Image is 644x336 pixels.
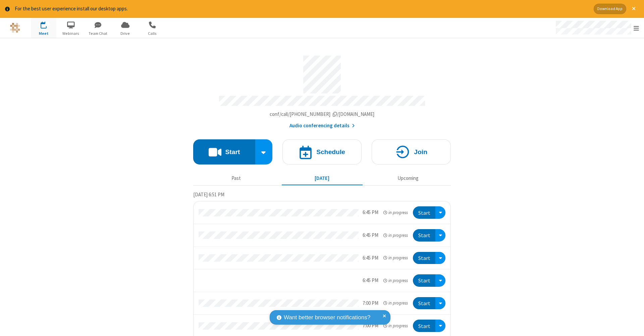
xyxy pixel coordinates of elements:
[435,274,445,287] div: Open menu
[435,206,445,219] div: Open menu
[627,319,639,331] iframe: Chat
[413,252,435,264] button: Start
[363,209,378,216] div: 6:45 PM
[383,209,408,216] em: in progress
[363,299,378,307] div: 7:00 PM
[363,231,378,239] div: 6:45 PM
[289,122,355,130] button: Audio conferencing details
[10,23,20,33] img: QA Selenium DO NOT DELETE OR CHANGE
[31,30,56,37] span: Meet
[113,30,138,37] span: Drive
[270,111,375,118] button: Copy my meeting room linkCopy my meeting room link
[193,139,255,164] button: Start
[363,277,378,284] div: 6:45 PM
[58,30,84,37] span: Webinars
[413,274,435,287] button: Start
[282,139,362,164] button: Schedule
[15,5,589,13] div: For the best user experience install our desktop apps.
[383,255,408,261] em: in progress
[140,30,165,37] span: Calls
[193,51,451,129] section: Account details
[363,254,378,262] div: 6:45 PM
[413,206,435,219] button: Start
[383,300,408,306] em: in progress
[372,139,451,164] button: Join
[383,232,408,239] em: in progress
[255,139,273,164] div: Start conference options
[282,172,363,185] button: [DATE]
[549,18,644,38] div: Open menu
[413,229,435,242] button: Start
[368,172,448,185] button: Upcoming
[594,4,626,14] button: Download App
[383,323,408,329] em: in progress
[413,320,435,332] button: Start
[435,229,445,242] div: Open menu
[316,149,345,155] h4: Schedule
[45,21,50,26] div: 9
[270,111,375,117] span: Copy my meeting room link
[414,149,427,155] h4: Join
[193,191,224,198] span: [DATE] 6:51 PM
[86,30,111,37] span: Team Chat
[383,277,408,284] em: in progress
[2,18,28,38] button: Logo
[196,172,277,185] button: Past
[435,297,445,310] div: Open menu
[435,252,445,264] div: Open menu
[284,313,370,322] span: Want better browser notifications?
[435,320,445,332] div: Open menu
[225,149,240,155] h4: Start
[413,297,435,310] button: Start
[629,4,639,14] button: Close alert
